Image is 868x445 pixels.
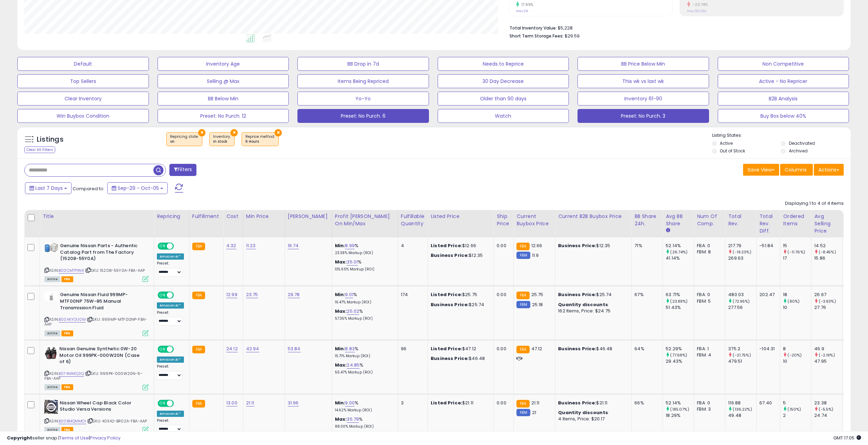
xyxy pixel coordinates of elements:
button: Top Sellers [17,74,149,88]
button: Last 7 Days [25,182,71,194]
span: All listings currently available for purchase on Amazon [44,276,60,282]
a: 9.00 [345,400,355,406]
small: (23.88%) [670,299,688,304]
div: $47.12 [431,346,488,352]
button: Win Buybox Condition [17,109,149,123]
img: 41SsEB1vRyL._SL40_.jpg [44,346,58,360]
p: 135.65% Markup (ROI) [335,267,393,272]
small: FBM [516,301,530,308]
button: BB Drop in 7d [297,57,429,71]
div: Ordered Items [783,213,808,227]
small: FBA [516,243,529,250]
div: $46.48 [431,355,488,362]
div: 0.00 [497,346,508,352]
div: $12.66 [431,243,488,249]
a: 4.32 [226,242,236,249]
b: Max: [335,362,347,368]
div: Min Price [246,213,282,220]
img: 51JZLPH91AL._SL40_.jpg [44,400,58,414]
span: All listings currently available for purchase on Amazon [44,384,60,390]
b: Business Price: [558,400,596,406]
span: FBA [61,330,73,336]
span: OFF [173,346,184,352]
div: 3 [401,400,422,406]
div: 18 [783,292,811,298]
button: Inventory Age [158,57,289,71]
span: 11.9 [532,252,539,259]
p: 15.71% Markup (ROI) [335,354,393,359]
div: Amazon AI * [157,302,184,309]
small: FBA [516,292,529,299]
p: 23.38% Markup (ROI) [335,251,393,255]
button: Older than 90 days [438,92,569,106]
div: 52.14% [666,243,694,249]
a: 16.74 [288,242,299,249]
div: 29.43% [666,358,694,364]
div: 0.00 [497,292,508,298]
button: Selling @ Max [158,74,289,88]
small: -20.74% [690,2,708,7]
th: The percentage added to the cost of goods (COGS) that forms the calculator for Min & Max prices. [332,210,398,237]
a: 42.94 [246,345,259,352]
span: OFF [173,400,184,406]
div: Preset: [157,310,184,326]
small: (-20%) [787,352,802,358]
div: Total Rev. Diff. [759,213,777,235]
b: Business Price: [431,301,469,308]
div: 6 Hours [245,139,275,144]
div: Current B2B Buybox Price [558,213,629,220]
div: % [335,346,393,359]
small: (26.74%) [670,249,688,255]
span: ON [158,346,167,352]
div: 15 [783,243,811,249]
b: Business Price: [431,252,469,259]
img: 51Iimm81ohL._SL40_.jpg [44,243,58,252]
a: 35.01 [347,259,358,266]
b: Short Term Storage Fees: [509,33,564,39]
div: 10 [783,304,811,311]
div: 8 [783,346,811,352]
span: Sep-29 - Oct-05 [118,185,159,192]
div: ASIN: [44,400,149,432]
small: Avg BB Share. [666,227,670,234]
div: 269.63 [728,255,756,261]
a: 29.78 [288,291,300,298]
div: $25.74 [558,292,626,298]
div: 10 [783,358,811,364]
span: Repricing state : [170,134,199,144]
div: 67% [634,292,657,298]
div: Avg Selling Price [814,213,840,235]
div: 162 Items, Price: $24.75 [558,308,626,314]
b: Max: [335,416,347,422]
small: FBA [516,346,529,353]
label: Active [720,140,733,146]
small: (150%) [787,406,801,412]
div: 47.95 [814,358,842,364]
a: B00AKYOU0M [59,317,86,322]
button: × [198,129,205,136]
label: Archived [789,148,808,154]
div: ASIN: [44,243,149,281]
button: Items Being Repriced [297,74,429,88]
a: 9.01 [345,291,353,298]
button: Preset: No Purch. 12 [158,109,289,123]
label: Deactivated [789,140,815,146]
div: % [335,259,393,272]
div: Preset: [157,418,184,434]
span: Compared to: [73,185,104,192]
div: Num of Comp. [697,213,722,227]
div: Avg BB Share [666,213,691,227]
a: 31.96 [288,400,299,406]
small: FBA [192,346,205,353]
small: (80%) [787,299,800,304]
div: Displaying 1 to 4 of 4 items [785,200,844,207]
span: | SKU: 999PK-000W20N-6-FBA-AAP [44,371,143,381]
b: Min: [335,291,345,298]
a: 8.83 [345,345,355,352]
div: 64% [634,346,657,352]
div: Current Buybox Price [516,213,552,227]
div: FBA: 0 [697,243,720,249]
div: Ship Price [497,213,511,227]
div: Preset: [157,261,184,277]
div: FBA: 0 [697,400,720,406]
